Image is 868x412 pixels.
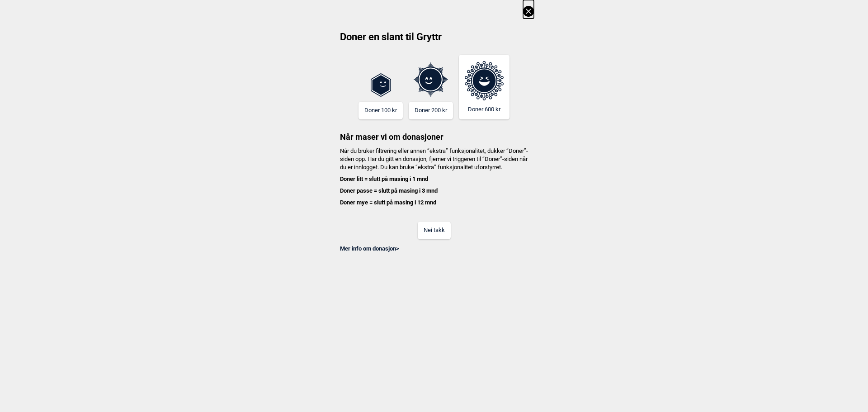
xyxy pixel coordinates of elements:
[418,222,451,239] button: Nei takk
[359,102,403,119] button: Doner 100 kr
[334,119,534,142] h3: Når maser vi om donasjoner
[340,199,436,206] b: Doner mye = slutt på masing i 12 mnd
[459,55,509,119] button: Doner 600 kr
[340,187,438,194] b: Doner passe = slutt på masing i 3 mnd
[334,30,534,50] h2: Doner en slant til Gryttr
[340,175,428,182] b: Doner litt = slutt på masing i 1 mnd
[340,245,399,252] a: Mer info om donasjon>
[334,147,534,207] h4: Når du bruker filtrering eller annen “ekstra” funksjonalitet, dukker “Doner”-siden opp. Har du gi...
[409,102,453,119] button: Doner 200 kr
